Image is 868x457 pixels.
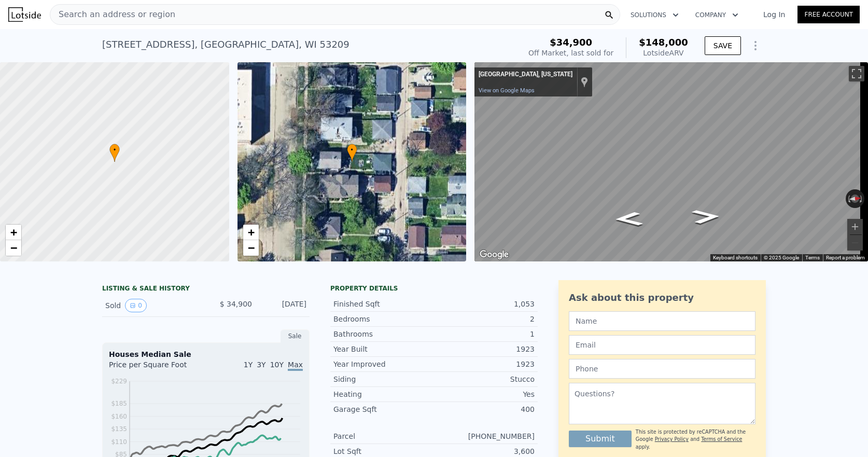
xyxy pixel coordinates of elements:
a: Zoom in [6,225,21,240]
a: View on Google Maps [479,87,535,94]
div: Price per Square Foot [109,359,206,376]
span: − [10,241,17,254]
button: Submit [569,431,632,447]
div: Lotside ARV [639,48,688,58]
div: Street View [474,62,868,261]
div: Off Market, last sold for [528,48,613,58]
span: + [247,226,254,239]
div: • [109,144,120,162]
tspan: $110 [111,438,127,446]
button: Toggle fullscreen view [849,66,864,81]
input: Email [569,335,755,355]
div: 1,053 [434,299,535,309]
div: 1923 [434,359,535,369]
span: • [109,145,120,155]
button: Rotate counterclockwise [846,189,851,208]
div: Bedrooms [333,314,434,324]
div: LISTING & SALE HISTORY [102,284,310,295]
div: 2 [434,314,535,324]
div: 1 [434,329,535,339]
button: View historical data [125,299,147,312]
button: Zoom out [847,235,863,251]
a: Report a problem [826,255,865,260]
tspan: $185 [111,400,127,407]
span: + [10,226,17,239]
button: Zoom in [847,219,863,234]
a: Zoom out [243,240,259,256]
tspan: $135 [111,425,127,433]
button: Company [687,6,747,24]
div: Year Built [333,344,434,354]
span: • [347,145,357,155]
a: Open this area in Google Maps (opens a new window) [477,248,511,261]
div: Yes [434,389,535,399]
a: Zoom in [243,225,259,240]
span: © 2025 Google [764,255,799,260]
div: Property details [330,284,538,293]
div: Year Improved [333,359,434,369]
div: Sale [281,329,310,343]
span: $148,000 [639,37,688,48]
button: Show Options [745,35,766,56]
div: This site is protected by reCAPTCHA and the Google and apply. [636,428,755,451]
span: $ 34,900 [220,300,252,308]
a: Privacy Policy [655,436,689,442]
button: Reset the view [845,194,864,204]
a: Log In [751,9,797,20]
span: Search an address or region [50,8,175,21]
img: Lotside [8,7,41,22]
div: Parcel [333,431,434,441]
div: [GEOGRAPHIC_DATA], [US_STATE] [479,71,572,79]
span: 3Y [257,361,265,369]
div: 3,600 [434,446,535,456]
path: Go North [680,206,732,227]
div: [STREET_ADDRESS] , [GEOGRAPHIC_DATA] , WI 53209 [102,37,349,52]
button: Solutions [622,6,687,24]
div: 400 [434,404,535,414]
div: Finished Sqft [333,299,434,309]
a: Terms of Service [701,436,742,442]
input: Phone [569,359,755,379]
div: Map [474,62,868,261]
img: Google [477,248,511,261]
div: 1923 [434,344,535,354]
div: [DATE] [260,299,306,312]
div: Ask about this property [569,290,755,305]
div: [PHONE_NUMBER] [434,431,535,441]
div: Heating [333,389,434,399]
a: Free Account [797,6,860,23]
a: Show location on map [581,76,588,88]
div: Houses Median Sale [109,349,303,359]
div: Stucco [434,374,535,384]
span: − [247,241,254,254]
tspan: $160 [111,413,127,420]
path: Go South [603,209,655,230]
span: Max [288,361,303,371]
div: Garage Sqft [333,404,434,414]
button: SAVE [705,36,741,55]
button: Keyboard shortcuts [713,254,758,261]
span: 10Y [270,361,284,369]
div: Bathrooms [333,329,434,339]
div: Lot Sqft [333,446,434,456]
tspan: $229 [111,378,127,385]
div: Siding [333,374,434,384]
a: Zoom out [6,240,21,256]
button: Rotate clockwise [859,189,865,208]
a: Terms (opens in new tab) [805,255,820,260]
div: Sold [105,299,198,312]
div: • [347,144,357,162]
span: 1Y [244,361,253,369]
span: $34,900 [550,37,592,48]
input: Name [569,311,755,331]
